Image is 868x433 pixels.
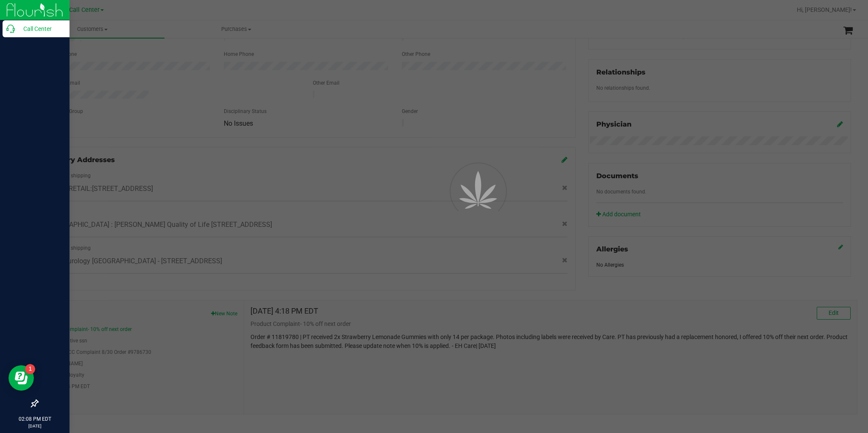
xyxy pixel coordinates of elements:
iframe: Resource center unread badge [25,364,35,374]
iframe: Resource center [8,365,34,391]
p: 02:08 PM EDT [4,415,66,423]
inline-svg: Call Center [6,25,15,33]
p: Call Center [15,24,66,34]
p: [DATE] [4,423,66,429]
